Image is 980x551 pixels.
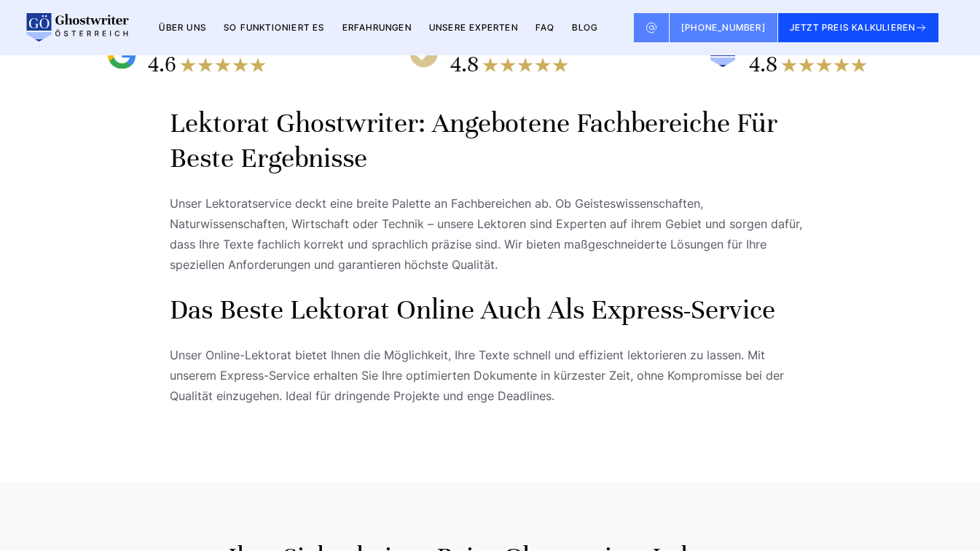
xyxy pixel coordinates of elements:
[342,22,412,33] a: Erfahrungen
[170,106,811,176] h2: Lektorat Ghostwriter: Angebotene Fachbereiche für beste Ergebnisse
[148,50,176,79] div: 4.6
[429,22,518,33] a: Unsere Experten
[179,50,267,79] img: stars
[778,13,939,42] button: JETZT PREIS KALKULIEREN
[681,22,766,33] span: [PHONE_NUMBER]
[482,50,569,79] img: stars
[24,13,129,42] img: logo wirschreiben
[170,292,811,327] h2: Das beste Lektorat online auch als Express-Service
[536,22,555,33] a: FAQ
[780,50,868,79] img: stars
[224,22,325,33] a: So funktioniert es
[572,22,597,33] a: BLOG
[670,13,778,42] a: [PHONE_NUMBER]
[450,50,479,79] div: 4.8
[170,193,811,275] p: Unser Lektoratservice deckt eine breite Palette an Fachbereichen ab. Ob Geisteswissenschaften, Na...
[749,50,777,79] div: 4.8
[646,22,657,34] img: Email
[170,345,811,406] p: Unser Online-Lektorat bietet Ihnen die Möglichkeit, Ihre Texte schnell und effizient lektorieren ...
[159,22,206,33] a: Über uns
